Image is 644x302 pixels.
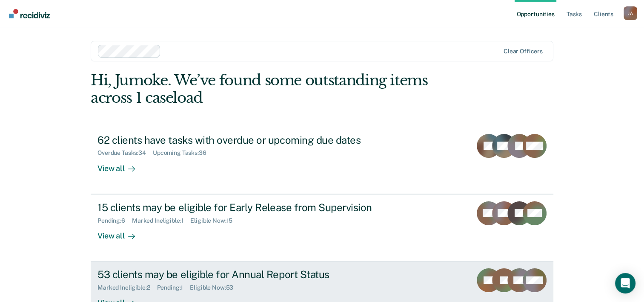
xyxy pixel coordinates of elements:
[504,48,543,55] div: Clear officers
[157,284,190,291] div: Pending : 1
[624,6,637,20] button: Profile dropdown button
[153,149,213,157] div: Upcoming Tasks : 36
[97,217,132,224] div: Pending : 6
[190,217,239,224] div: Eligible Now : 15
[132,217,190,224] div: Marked Ineligible : 1
[91,72,461,107] div: Hi, Jumoke. We’ve found some outstanding items across 1 caseload
[91,127,553,194] a: 62 clients have tasks with overdue or upcoming due datesOverdue Tasks:34Upcoming Tasks:36View all
[97,268,396,281] div: 53 clients may be eligible for Annual Report Status
[97,149,153,157] div: Overdue Tasks : 34
[97,157,145,173] div: View all
[97,224,145,241] div: View all
[190,284,240,291] div: Eligible Now : 53
[624,6,637,20] div: J A
[97,134,396,146] div: 62 clients have tasks with overdue or upcoming due dates
[97,284,157,291] div: Marked Ineligible : 2
[9,9,50,18] img: Recidiviz
[91,194,553,261] a: 15 clients may be eligible for Early Release from SupervisionPending:6Marked Ineligible:1Eligible...
[615,273,635,293] div: Open Intercom Messenger
[97,201,396,214] div: 15 clients may be eligible for Early Release from Supervision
